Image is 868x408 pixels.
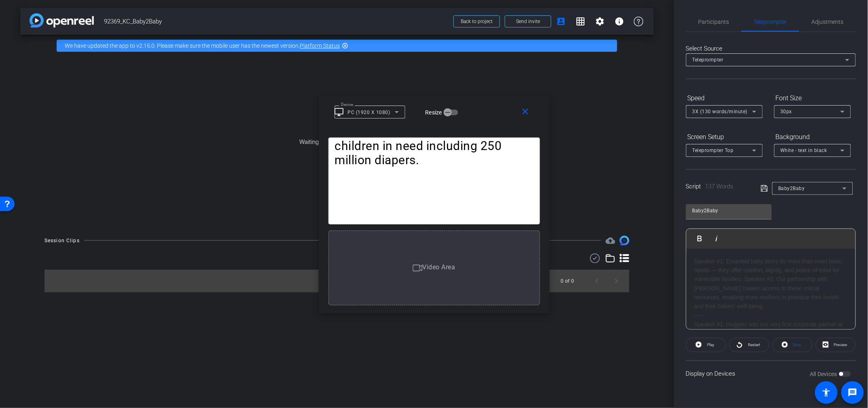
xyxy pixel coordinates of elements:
[686,91,763,105] div: Speed
[774,91,851,105] div: Font Size
[44,237,80,245] div: Session Clips
[692,57,724,63] span: Teleprompter
[595,17,605,26] mat-icon: settings
[821,388,831,397] mat-icon: accessibility
[793,342,802,347] span: Stop
[342,42,348,49] mat-icon: highlight_off
[781,109,792,114] span: 30px
[561,277,574,285] div: 0 of 0
[461,19,493,24] span: Back to project
[779,186,805,191] span: Baby2Baby
[707,342,714,347] span: Play
[605,236,615,245] mat-icon: cloud_upload
[520,107,530,117] mat-icon: close
[20,57,654,228] div: Waiting for subjects to join...
[810,370,839,378] label: All Devices
[748,342,760,347] span: Restart
[686,44,856,53] div: Select Source
[686,182,749,191] div: Script
[587,271,607,291] button: Previous page
[812,19,844,25] span: Adjustments
[754,19,787,25] span: Teleprompter
[848,388,857,397] mat-icon: message
[686,130,763,144] div: Screen Setup
[774,130,851,144] div: Background
[341,102,354,107] mat-label: Device
[692,206,765,216] input: Title
[692,109,748,114] span: 3X (130 words/minute)
[686,360,856,387] div: Display on Devices
[699,19,729,25] span: Participants
[426,108,444,116] label: Resize
[614,17,624,26] mat-icon: info
[516,18,540,25] span: Send invite
[556,17,566,26] mat-icon: account_box
[576,17,585,26] mat-icon: grid_on
[334,107,344,117] mat-icon: desktop_windows
[781,148,828,153] span: White - text in black
[30,13,94,27] img: app-logo
[620,236,629,245] img: Session clips
[423,264,455,271] span: Video Area
[300,42,340,49] a: Platform Status
[605,236,615,245] span: Destinations for your clips
[348,110,390,115] mat-select-trigger: PC (1920 X 1080)
[834,342,848,347] span: Preview
[104,13,449,30] span: 92369_KC_Baby2Baby
[692,148,734,153] span: Teleprompter Top
[57,40,617,52] div: We have updated the app to v2.15.0. Please make sure the mobile user has the newest version.
[607,271,626,291] button: Next page
[705,183,734,190] span: 137 Words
